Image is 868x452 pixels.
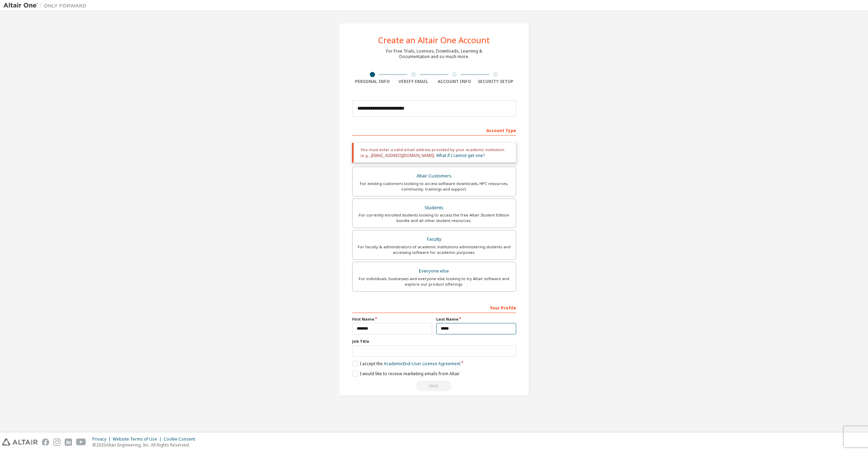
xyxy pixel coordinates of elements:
div: Faculty [357,234,512,244]
div: You need to provide your academic email [352,381,516,391]
div: For existing customers looking to access software downloads, HPC resources, community, trainings ... [357,181,512,192]
div: For individuals, businesses and everyone else looking to try Altair software and explore our prod... [357,276,512,287]
div: Your Profile [352,302,516,313]
img: instagram.svg [53,439,61,446]
div: Verify Email [393,79,434,84]
label: I accept the [352,361,460,367]
img: Altair One [3,2,90,9]
div: Altair Customers [357,171,512,181]
div: Account Info [434,79,475,84]
img: linkedin.svg [65,439,72,446]
div: Personal Info [352,79,393,84]
label: First Name [352,316,432,322]
label: I would like to receive marketing emails from Altair [352,371,460,377]
div: Privacy [92,436,113,442]
div: For currently enrolled students looking to access the free Altair Student Edition bundle and all ... [357,212,512,223]
div: You must enter a valid email address provided by your academic institution (e.g., ). [352,143,516,163]
div: Security Setup [475,79,516,84]
a: Academic End-User License Agreement [384,361,460,367]
div: Students [357,203,512,213]
label: Last Name [436,316,516,322]
div: For faculty & administrators of academic institutions administering students and accessing softwa... [357,244,512,255]
div: For Free Trials, Licenses, Downloads, Learning & Documentation and so much more. [386,48,482,59]
img: altair_logo.svg [2,439,38,446]
img: youtube.svg [76,439,86,446]
div: Everyone else [357,266,512,276]
div: Account Type [352,124,516,136]
p: © 2025 Altair Engineering, Inc. All Rights Reserved. [92,442,199,448]
span: [EMAIL_ADDRESS][DOMAIN_NAME] [371,153,433,158]
a: What if I cannot get one? [436,153,485,158]
label: Job Title [352,339,516,344]
div: Website Terms of Use [113,436,164,442]
div: Create an Altair One Account [378,36,490,44]
img: facebook.svg [42,439,49,446]
div: Cookie Consent [164,436,199,442]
